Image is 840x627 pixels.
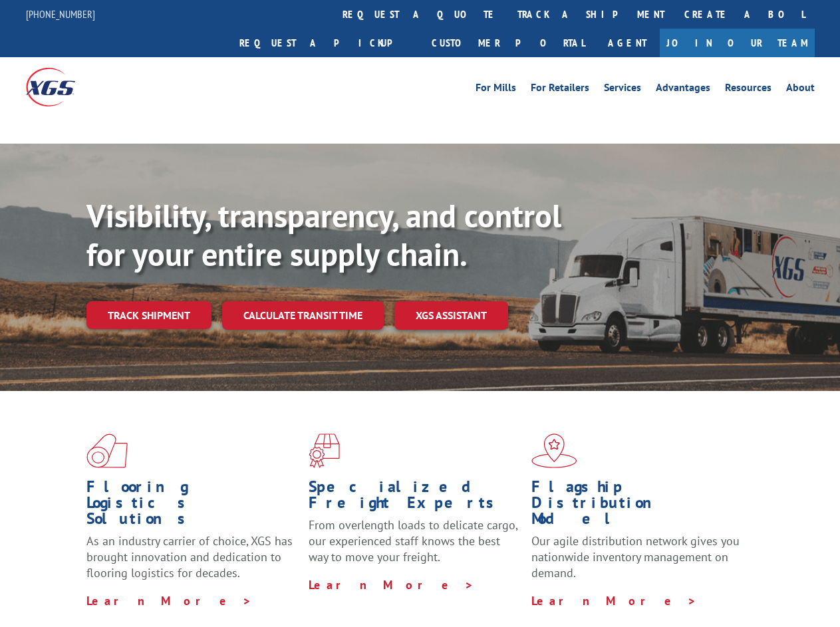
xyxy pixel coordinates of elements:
a: About [786,82,815,97]
b: Visibility, transparency, and control for your entire supply chain. [86,195,561,275]
span: Our agile distribution network gives you nationwide inventory management on demand. [531,533,740,580]
p: From overlength loads to delicate cargo, our experienced staff knows the best way to move your fr... [309,517,521,576]
a: Track shipment [86,301,211,329]
a: For Mills [476,82,516,97]
img: xgs-icon-total-supply-chain-intelligence-red [86,434,128,468]
a: For Retailers [531,82,589,97]
a: Learn More > [86,593,252,608]
a: Learn More > [309,577,474,592]
a: Advantages [656,82,710,97]
img: xgs-icon-flagship-distribution-model-red [531,434,577,468]
a: Agent [595,29,660,57]
h1: Flooring Logistics Solutions [86,479,299,533]
a: Request a pickup [229,29,422,57]
a: Calculate transit time [222,301,384,330]
a: Services [604,82,641,97]
a: Resources [725,82,771,97]
span: As an industry carrier of choice, XGS has brought innovation and dedication to flooring logistics... [86,533,293,580]
a: XGS ASSISTANT [394,301,508,330]
a: Customer Portal [422,29,595,57]
a: [PHONE_NUMBER] [26,7,95,21]
h1: Flagship Distribution Model [531,479,744,533]
h1: Specialized Freight Experts [309,479,521,517]
a: Join Our Team [660,29,815,57]
img: xgs-icon-focused-on-flooring-red [309,434,340,468]
a: Learn More > [531,593,697,608]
